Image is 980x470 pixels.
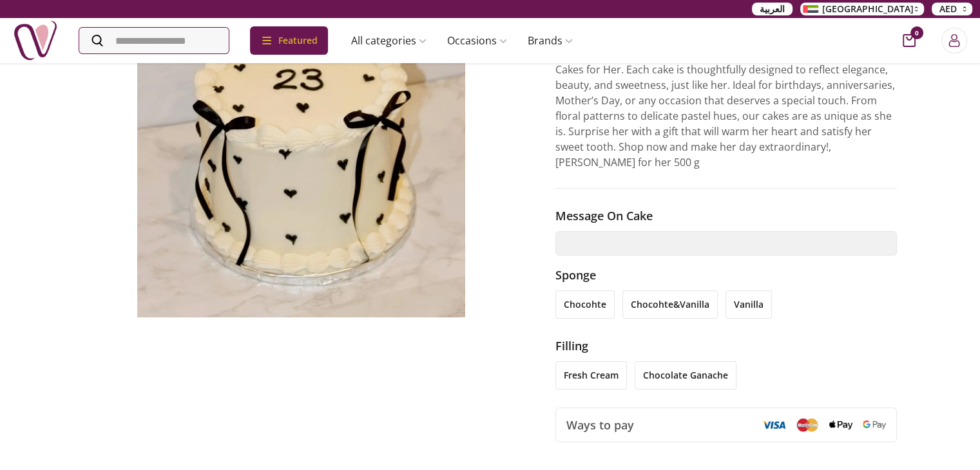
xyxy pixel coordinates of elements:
img: Nigwa-uae-gifts [13,18,58,63]
span: [GEOGRAPHIC_DATA] [822,3,914,15]
a: Brands [517,28,583,53]
h3: Sponge [555,266,898,284]
button: Login [941,28,967,53]
li: chocohte&vanilla [622,290,718,319]
button: cart-button [903,34,916,47]
span: AED [939,3,957,15]
a: Occasions [437,28,517,53]
h3: Message on cake [555,207,898,225]
input: Search [79,28,229,53]
li: chocohte [555,290,615,319]
img: Google Pay [863,420,886,429]
img: Visa [762,420,785,429]
a: All categories [341,28,437,53]
li: chocolate ganache [635,361,736,390]
button: [GEOGRAPHIC_DATA] [800,3,924,15]
span: 0 [910,26,923,39]
button: AED [932,3,972,15]
li: fresh cream [555,361,627,390]
img: Mastercard [796,418,819,431]
h3: filling [555,337,898,355]
img: Arabic_dztd3n.png [803,5,818,13]
p: Show her how much she means to you with our exclusive collection of Cakes for Her. Each cake is t... [555,46,898,170]
span: Ways to pay [566,416,634,434]
li: vanilla [725,290,772,319]
span: العربية [760,3,785,15]
div: Featured [250,26,328,55]
img: Apple Pay [829,420,852,430]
